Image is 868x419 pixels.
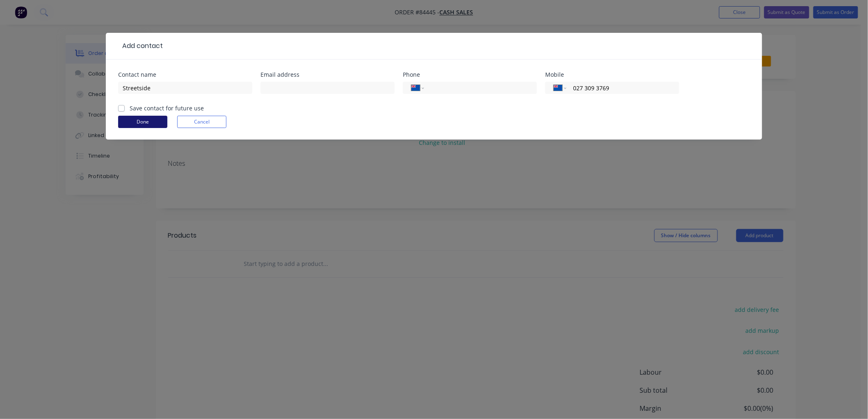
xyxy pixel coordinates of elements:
div: Phone [403,72,537,78]
button: Cancel [177,116,226,128]
label: Save contact for future use [130,104,204,112]
button: Done [118,116,167,128]
div: Email address [260,72,395,78]
div: Contact name [118,72,252,78]
div: Mobile [545,72,679,78]
div: Add contact [118,41,163,51]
